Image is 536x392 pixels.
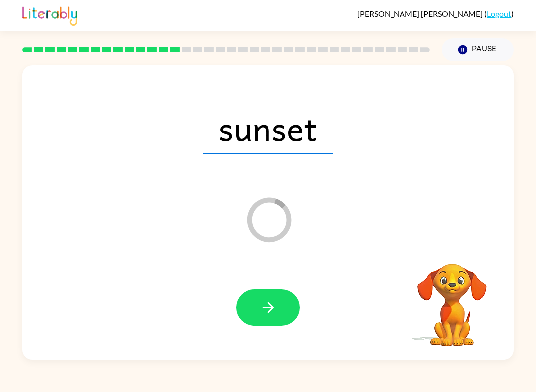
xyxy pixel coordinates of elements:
[357,9,514,18] div: ( )
[487,9,511,18] a: Logout
[402,249,502,348] video: Your browser must support playing .mp4 files to use Literably. Please try using another browser.
[203,102,333,154] span: sunset
[22,4,77,26] img: Literably
[442,38,514,61] button: Pause
[357,9,484,18] span: [PERSON_NAME] [PERSON_NAME]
